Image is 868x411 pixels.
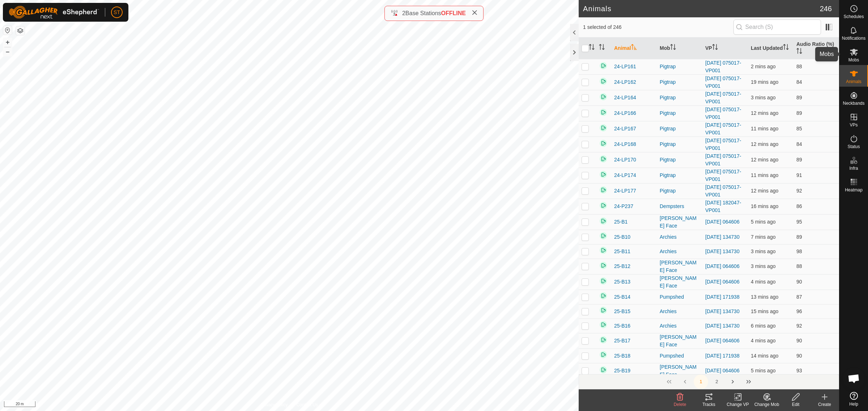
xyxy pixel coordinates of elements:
[660,63,699,70] div: Pigtrap
[614,352,630,360] span: 25-B18
[843,101,864,105] span: Neckbands
[599,155,608,163] img: returning on
[705,60,741,73] a: [DATE] 075017-VP001
[751,79,778,85] span: 9 Oct 2025, 12:49 pm
[599,139,608,148] img: returning on
[614,78,636,86] span: 24-LP162
[402,10,405,16] span: 2
[705,153,741,166] a: [DATE] 075017-VP001
[660,140,699,148] div: Pigtrap
[705,338,740,343] a: [DATE] 064606
[845,188,863,192] span: Heatmap
[583,23,733,31] span: 1 selected of 246
[583,4,820,13] h2: Animals
[847,144,860,149] span: Status
[660,274,699,290] div: [PERSON_NAME] Face
[660,94,699,101] div: Pigtrap
[614,125,636,133] span: 24-LP167
[796,234,802,240] span: 89
[796,95,802,100] span: 89
[614,308,630,315] span: 25-B15
[405,10,441,16] span: Base Stations
[843,14,864,19] span: Schedules
[848,58,859,62] span: Mobs
[751,141,778,147] span: 9 Oct 2025, 12:56 pm
[846,79,861,84] span: Animals
[751,323,775,329] span: 9 Oct 2025, 1:02 pm
[705,107,741,120] a: [DATE] 075017-VP001
[702,38,748,59] th: VP
[796,126,802,131] span: 85
[3,47,12,56] button: –
[660,259,699,274] div: [PERSON_NAME] Face
[614,278,630,286] span: 25-B13
[660,125,699,133] div: Pigtrap
[796,353,802,359] span: 90
[660,248,699,255] div: Archies
[843,368,865,389] div: Open chat
[660,187,699,195] div: Pigtrap
[705,200,741,213] a: [DATE] 182047-VP001
[796,157,802,163] span: 89
[796,219,802,225] span: 95
[599,201,608,210] img: returning on
[705,122,741,135] a: [DATE] 075017-VP001
[614,367,630,375] span: 25-B19
[839,389,868,409] a: Help
[849,402,858,406] span: Help
[793,38,839,59] th: Audio Ratio (%)
[796,279,802,285] span: 90
[660,363,699,378] div: [PERSON_NAME] Face
[751,172,778,178] span: 9 Oct 2025, 12:57 pm
[614,263,630,270] span: 25-B12
[751,263,775,269] span: 9 Oct 2025, 1:05 pm
[614,63,636,70] span: 24-LP161
[712,45,718,51] p-sorticon: Activate to sort
[614,233,630,241] span: 25-B10
[694,375,708,389] button: 1
[850,123,858,127] span: VPs
[674,402,686,407] span: Delete
[796,368,802,373] span: 93
[614,248,630,255] span: 25-B11
[751,157,778,163] span: 9 Oct 2025, 12:56 pm
[723,401,752,408] div: Change VP
[796,79,802,85] span: 84
[751,338,775,343] span: 9 Oct 2025, 1:04 pm
[16,26,25,35] button: Map Layers
[599,217,608,225] img: returning on
[614,187,636,195] span: 24-LP177
[705,279,740,285] a: [DATE] 064606
[751,203,778,209] span: 9 Oct 2025, 12:52 pm
[660,308,699,315] div: Archies
[751,126,778,131] span: 9 Oct 2025, 12:57 pm
[705,323,740,329] a: [DATE] 134730
[599,92,608,101] img: returning on
[796,338,802,343] span: 90
[751,95,775,100] span: 9 Oct 2025, 1:05 pm
[660,352,699,360] div: Pumpshed
[599,45,605,51] p-sorticon: Activate to sort
[726,375,740,389] button: Next Page
[660,322,699,330] div: Archies
[751,110,778,116] span: 9 Oct 2025, 12:56 pm
[599,261,608,270] img: returning on
[705,138,741,151] a: [DATE] 075017-VP001
[660,215,699,230] div: [PERSON_NAME] Face
[796,188,802,194] span: 92
[599,61,608,70] img: returning on
[705,308,740,314] a: [DATE] 134730
[705,184,741,198] a: [DATE] 075017-VP001
[631,45,637,51] p-sorticon: Activate to sort
[781,401,810,408] div: Edit
[599,277,608,285] img: returning on
[599,350,608,359] img: returning on
[441,10,466,16] span: OFFLINE
[751,188,778,194] span: 9 Oct 2025, 12:56 pm
[297,402,318,408] a: Contact Us
[599,291,608,300] img: returning on
[842,36,865,40] span: Notifications
[599,77,608,86] img: returning on
[660,333,699,349] div: [PERSON_NAME] Face
[599,246,608,255] img: returning on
